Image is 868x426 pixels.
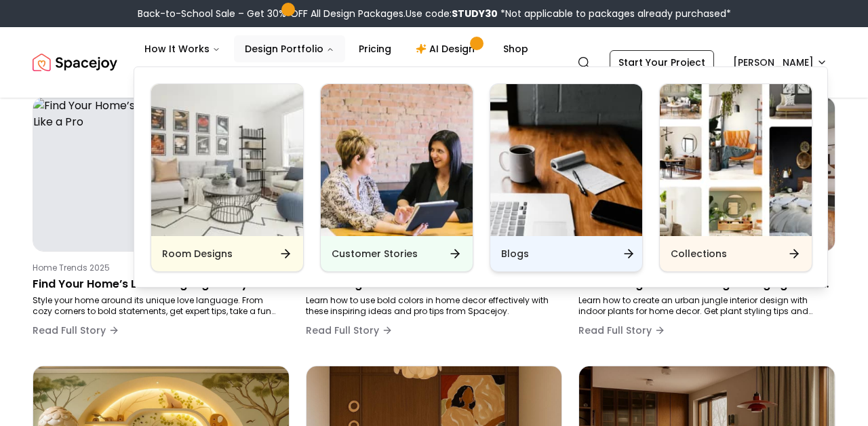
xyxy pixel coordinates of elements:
button: Read Full Story [306,317,393,344]
span: *Not applicable to packages already purchased* [498,7,731,20]
a: Find Your Home’s Love Language & Style It Like a ProHome Trends 2025Find Your Home’s Love Languag... [33,97,290,349]
a: Start Your Project [610,50,714,75]
img: Spacejoy Logo [33,49,117,76]
img: Find Your Home’s Love Language & Style It Like a Pro [33,98,289,251]
nav: Main [134,35,539,62]
img: Collections [660,84,812,236]
button: [PERSON_NAME] [725,50,835,75]
button: Design Portfolio [234,35,345,62]
a: Spacejoy [33,49,117,76]
div: Design Portfolio [134,67,829,288]
p: Style your home around its unique love language. From cozy corners to bold statements, get expert... [33,295,284,317]
h6: Blogs [501,247,529,260]
a: Room DesignsRoom Designs [151,83,304,272]
h6: Collections [671,247,727,260]
p: Learn how to use bold colors in home decor effectively with these inspiring ideas and pro tips fr... [306,295,557,317]
span: Use code: [406,7,498,20]
a: CollectionsCollections [659,83,812,272]
button: Read Full Story [33,317,119,344]
button: How It Works [134,35,231,62]
img: Room Designs [151,84,303,236]
a: AI Design [405,35,490,62]
p: Home Trends 2025 [33,263,284,273]
a: Customer StoriesCustomer Stories [320,83,473,272]
button: Read Full Story [578,317,665,344]
h6: Customer Stories [332,247,418,260]
img: Customer Stories [321,84,473,236]
b: STUDY30 [452,7,498,20]
div: Back-to-School Sale – Get 30% OFF All Design Packages. [138,7,731,20]
h6: Room Designs [162,247,233,260]
img: Blogs [490,84,642,236]
a: Pricing [348,35,402,62]
a: BlogsBlogs [490,83,643,272]
nav: Global [33,27,835,98]
a: Shop [492,35,539,62]
p: Find Your Home’s Love Language & Style It Like a Pro [33,276,284,292]
p: Learn how to create an urban jungle interior design with indoor plants for home decor. Get plant ... [578,295,830,317]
